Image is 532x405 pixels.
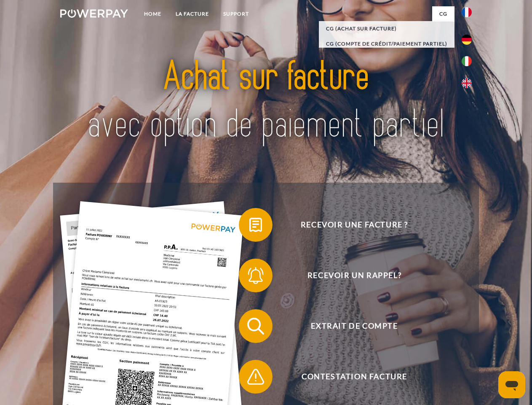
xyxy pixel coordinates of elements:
[239,259,458,292] button: Recevoir un rappel?
[245,214,266,235] img: qb_bill.svg
[216,6,256,22] a: Support
[239,360,458,394] button: Contestation Facture
[251,208,457,242] span: Recevoir une facture ?
[80,40,452,162] img: title-powerpay_fr.svg
[462,78,472,88] img: en
[251,259,457,292] span: Recevoir un rappel?
[319,36,454,51] a: CG (Compte de crédit/paiement partiel)
[60,9,128,18] img: logo-powerpay-white.svg
[239,208,458,242] button: Recevoir une facture ?
[245,316,266,337] img: qb_search.svg
[137,6,168,22] a: Home
[319,21,454,36] a: CG (achat sur facture)
[498,371,525,398] iframe: Bouton de lancement de la fenêtre de messagerie
[432,6,454,22] a: CG
[239,309,458,343] button: Extrait de compte
[251,360,457,394] span: Contestation Facture
[245,366,266,387] img: qb_warning.svg
[462,56,472,66] img: it
[168,6,216,22] a: LA FACTURE
[462,7,472,17] img: fr
[462,35,472,45] img: de
[251,309,457,343] span: Extrait de compte
[245,265,266,286] img: qb_bell.svg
